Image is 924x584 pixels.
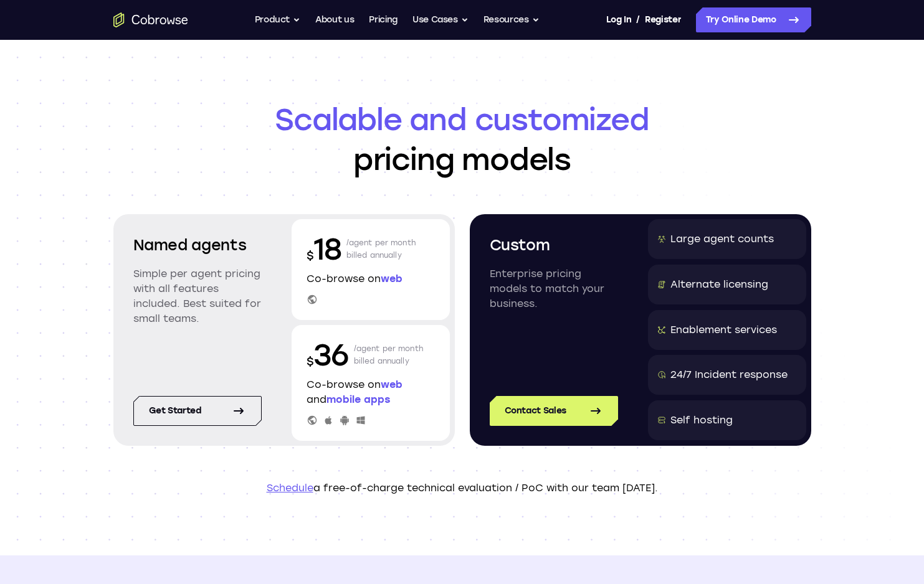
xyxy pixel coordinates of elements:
[267,482,313,494] a: Schedule
[307,271,435,286] p: Co-browse on
[670,323,777,337] div: Enablement services
[255,7,301,32] button: Product
[636,12,640,27] span: /
[381,379,402,390] span: web
[670,413,733,428] div: Self hosting
[307,335,349,375] p: 36
[113,481,811,496] p: a free-of-charge technical evaluation / PoC with our team [DATE].
[670,367,788,382] div: 24/7 Incident response
[490,396,618,426] a: Contact Sales
[381,273,402,285] span: web
[696,7,811,32] a: Try Online Demo
[315,7,354,32] a: About us
[412,7,469,32] button: Use Cases
[113,12,188,27] a: Go to the home page
[113,100,811,139] span: Scalable and customized
[307,229,341,269] p: 18
[326,393,390,405] span: mobile apps
[369,7,398,32] a: Pricing
[490,266,618,311] p: Enterprise pricing models to match your business.
[133,396,262,426] a: Get started
[307,355,314,369] span: $
[670,232,774,247] div: Large agent counts
[133,266,262,326] p: Simple per agent pricing with all features included. Best suited for small teams.
[490,234,618,257] h2: Custom
[645,7,681,32] a: Register
[606,7,631,32] a: Log In
[307,249,314,263] span: $
[354,335,424,375] p: /agent per month billed annually
[670,277,768,292] div: Alternate licensing
[113,100,811,179] h1: pricing models
[133,234,262,257] h2: Named agents
[307,377,435,407] p: Co-browse on and
[346,229,416,269] p: /agent per month billed annually
[483,7,540,32] button: Resources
